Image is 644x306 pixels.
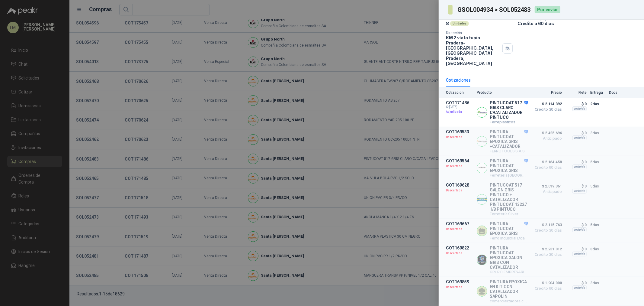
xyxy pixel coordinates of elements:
[457,7,531,13] h3: GSOL004934 > SOL052483
[572,189,587,194] div: Incluido
[490,279,528,299] p: PINTURA EPOXICA EN KIT CON CATALIZADOR SAPOLIN
[446,158,473,163] p: COT169564
[446,100,473,105] p: COT171486
[532,90,562,95] p: Precio
[572,227,587,232] div: Incluido
[566,183,587,190] p: $ 0
[590,246,605,253] p: 8 días
[446,129,473,134] p: COT169533
[590,183,605,190] p: 5 días
[490,129,528,149] p: PINTURA PINTUCOAT EPOXICA GRIS +CATALIZADOR
[532,137,562,140] span: Anticipado
[446,105,473,109] span: C: [DATE]
[490,158,528,173] p: PINTURA PINTUCOAT EPOXICA GRIS
[446,77,471,83] div: Cotizaciones
[446,31,500,35] p: Dirección
[446,21,449,26] p: 8
[446,221,473,226] p: COT169667
[566,90,587,95] p: Flete
[532,158,562,166] span: $ 2.164.458
[609,90,621,95] p: Docs
[490,236,528,240] p: Ferro Industrial Ltda
[572,285,587,290] div: Incluido
[532,246,562,253] span: $ 2.231.012
[477,255,487,265] img: Company Logo
[532,229,562,232] span: Crédito 30 días
[532,279,562,287] span: $ 1.904.000
[446,90,473,95] p: Cotización
[477,90,528,95] p: Producto
[572,135,587,140] div: Incluido
[572,164,587,169] div: Incluido
[446,246,473,250] p: COT169822
[532,129,562,137] span: $ 2.425.696
[590,90,605,95] p: Entrega
[532,166,562,169] span: Crédito 60 días
[566,158,587,166] p: $ 0
[532,190,562,194] span: Anticipado
[590,279,605,287] p: 3 días
[490,221,528,236] p: PINTURA PINTUCOAT EPOXICA GRIS
[446,109,473,115] p: Adjudicada
[477,107,487,117] img: Company Logo
[535,6,560,13] div: Por enviar
[446,284,473,290] p: Descartada
[490,212,528,216] p: Ferretería Silver
[477,136,487,146] img: Company Logo
[532,221,562,229] span: $ 2.115.763
[532,183,562,190] span: $ 2.019.361
[490,299,528,303] p: comercializadora cq ltda
[572,106,587,111] div: Incluido
[490,120,528,124] p: Ferreplasticos
[590,158,605,166] p: 5 días
[490,173,528,177] p: Ferretería [GEOGRAPHIC_DATA]
[446,35,500,66] p: KM 2 vía la tupia Pradera-[GEOGRAPHIC_DATA], [GEOGRAPHIC_DATA] Pradera , [GEOGRAPHIC_DATA]
[446,183,473,187] p: COT169628
[477,163,487,173] img: Company Logo
[490,149,528,153] p: FERROTOOLS S.A.S.
[532,100,562,108] span: $ 2.114.392
[446,279,473,284] p: COT169859
[532,108,562,111] span: Crédito 30 días
[590,129,605,137] p: 3 días
[590,100,605,108] p: 2 días
[566,100,587,108] p: $ 0
[532,253,562,256] span: Crédito 30 días
[566,221,587,229] p: $ 0
[590,221,605,229] p: 5 días
[446,250,473,256] p: Descartada
[532,287,562,290] span: Crédito 60 días
[446,163,473,169] p: Descartada
[572,252,587,256] div: Incluido
[450,21,469,26] div: Unidades
[477,194,487,204] img: Company Logo
[566,279,587,287] p: $ 0
[446,187,473,194] p: Descartada
[446,134,473,140] p: Descartada
[517,21,642,26] p: Crédito a 60 días
[566,129,587,137] p: $ 0
[490,183,528,212] p: PINTUCOAT 517 GALON GRIS PINTUCO + CATALIZADOR PINTUCOAT 13227 1/8 PINTUCO
[446,226,473,232] p: Descartada
[490,270,528,274] p: GRUPO EMPRESARIAL SERVER SAS
[566,246,587,253] p: $ 0
[490,246,528,270] p: PINTURA PINTUCOAT EPOXICA GALON GRIS CON CATALIZADOR
[490,100,528,120] p: PINTUCOAT 517 GRIS CLARO C/CATALIZADOR PINTUCO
